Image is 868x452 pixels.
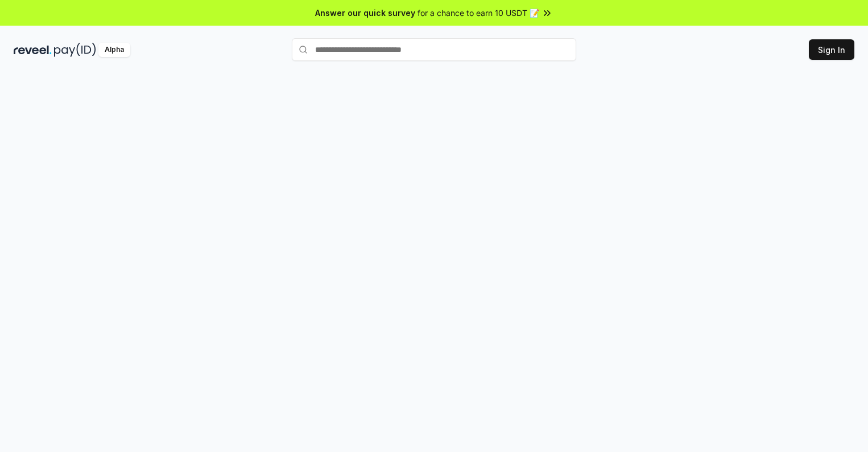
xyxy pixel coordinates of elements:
[98,43,130,57] div: Alpha
[809,39,854,60] button: Sign In
[418,7,539,19] span: for a chance to earn 10 USDT 📝
[54,43,96,57] img: pay_id
[14,43,52,57] img: reveel_dark
[315,7,415,19] span: Answer our quick survey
